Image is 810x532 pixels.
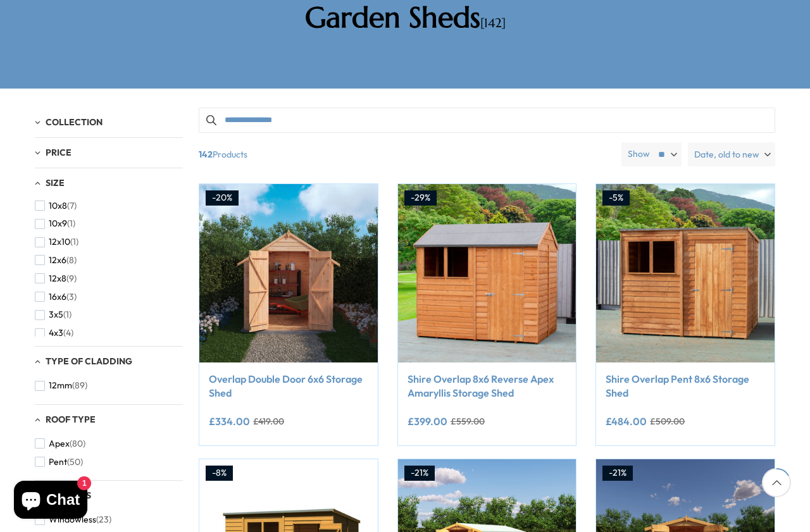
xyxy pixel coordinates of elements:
button: 16x6 [35,288,77,306]
span: (1) [67,218,75,229]
button: 12x8 [35,269,77,288]
span: Roof Type [46,414,96,425]
label: Date, old to new [688,142,775,166]
b: 142 [199,142,213,166]
span: [142] [480,15,506,31]
span: (7) [67,201,77,211]
span: Size [46,177,65,189]
button: 12mm [35,376,87,395]
span: Windowless [49,514,96,525]
div: -8% [206,466,233,481]
button: 10x8 [35,197,77,215]
a: Overlap Double Door 6x6 Storage Shed [209,372,368,400]
span: 10x8 [49,201,67,211]
del: £509.00 [650,417,685,426]
h2: Garden Sheds [225,1,585,35]
span: (1) [63,309,72,320]
span: (23) [96,514,111,525]
span: (9) [66,273,77,284]
span: 12mm [49,380,72,391]
img: Shire Overlap 8x6 Reverse Apex Amaryllis Storage Shed - Best Shed [398,184,576,362]
span: 16x6 [49,292,66,302]
img: Shire Overlap Pent 8x6 Storage Shed - Best Shed [596,184,775,362]
ins: £484.00 [606,416,647,426]
span: (89) [72,380,87,391]
span: Price [46,147,72,158]
span: Collection [46,116,103,128]
del: £419.00 [253,417,284,426]
span: 3x5 [49,309,63,320]
button: 10x9 [35,214,75,233]
span: 12x10 [49,237,70,247]
button: 12x10 [35,233,78,251]
span: 10x9 [49,218,67,229]
div: -20% [206,190,239,206]
span: Type of Cladding [46,356,132,367]
span: (50) [67,457,83,467]
input: Search products [199,108,775,133]
ins: £334.00 [209,416,250,426]
span: Date, old to new [694,142,759,166]
div: -21% [404,466,435,481]
span: 12x8 [49,273,66,284]
span: (80) [70,438,85,449]
span: Pent [49,457,67,467]
button: Apex [35,435,85,453]
del: £559.00 [451,417,485,426]
button: 4x3 [35,324,73,342]
button: Pent [35,453,83,471]
span: (4) [63,328,73,338]
inbox-online-store-chat: Shopify online store chat [10,481,91,522]
label: Show [628,148,650,161]
span: (8) [66,255,77,266]
span: (3) [66,292,77,302]
a: Shire Overlap 8x6 Reverse Apex Amaryllis Storage Shed [408,372,567,400]
button: 12x6 [35,251,77,269]
div: -21% [602,466,633,481]
div: -5% [602,190,630,206]
div: -29% [404,190,437,206]
span: 4x3 [49,328,63,338]
span: Apex [49,438,70,449]
span: 12x6 [49,255,66,266]
span: (1) [70,237,78,247]
button: 3x5 [35,306,72,324]
a: Shire Overlap Pent 8x6 Storage Shed [606,372,765,400]
span: Products [194,142,616,166]
ins: £399.00 [408,416,447,426]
